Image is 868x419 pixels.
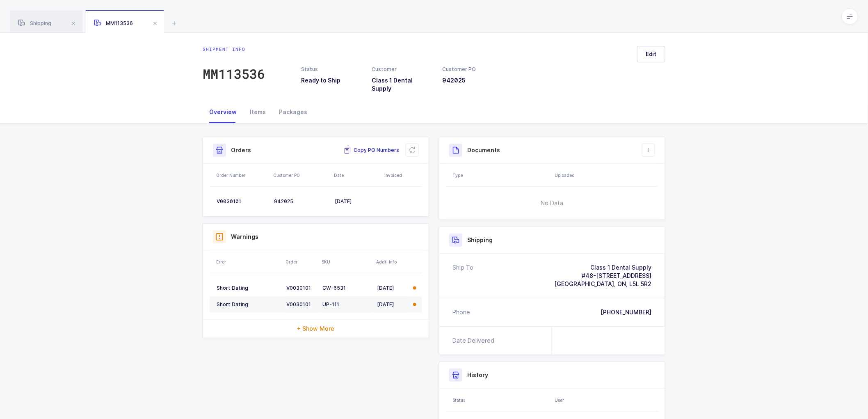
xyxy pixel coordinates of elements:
[18,20,51,26] span: Shipping
[272,101,314,123] div: Packages
[376,259,407,265] div: Addtl Info
[344,146,399,154] button: Copy PO Numbers
[554,272,651,280] div: #48-[STREET_ADDRESS]
[203,101,243,123] div: Overview
[467,371,488,379] h3: History
[274,198,328,205] div: 942025
[554,263,651,272] div: Class 1 Dental Supply
[443,76,503,85] h3: 942025
[231,233,258,241] h3: Warnings
[217,285,280,291] div: Short Dating
[286,259,317,265] div: Order
[217,301,280,308] div: Short Dating
[377,301,407,308] div: [DATE]
[646,50,657,58] span: Edit
[203,46,265,53] div: Shipment info
[555,397,656,403] div: User
[452,172,550,179] div: Type
[94,20,133,26] span: MM113536
[335,198,379,205] div: [DATE]
[372,76,432,93] h3: Class 1 Dental Supply
[443,66,503,73] div: Customer PO
[452,337,498,345] div: Date Delivered
[231,146,251,154] h3: Orders
[377,285,407,291] div: [DATE]
[372,66,432,73] div: Customer
[243,101,272,123] div: Items
[452,308,470,316] div: Phone
[301,66,362,73] div: Status
[467,146,500,154] h3: Documents
[554,280,651,287] span: [GEOGRAPHIC_DATA], ON, L5L 5R2
[601,308,651,316] div: [PHONE_NUMBER]
[322,285,370,291] div: CW-6531
[555,172,656,179] div: Uploaded
[452,263,473,288] div: Ship To
[216,259,281,265] div: Error
[334,172,379,179] div: Date
[297,325,335,333] span: + Show More
[637,46,665,62] button: Edit
[217,198,267,205] div: V0030101
[216,172,268,179] div: Order Number
[286,301,316,308] div: V0030101
[203,320,429,338] div: + Show More
[452,397,550,403] div: Status
[273,172,329,179] div: Customer PO
[384,172,420,179] div: Invoiced
[467,236,493,244] h3: Shipping
[322,301,370,308] div: UP-111
[322,259,371,265] div: SKU
[286,285,316,291] div: V0030101
[499,191,605,215] span: No Data
[301,76,362,85] h3: Ready to Ship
